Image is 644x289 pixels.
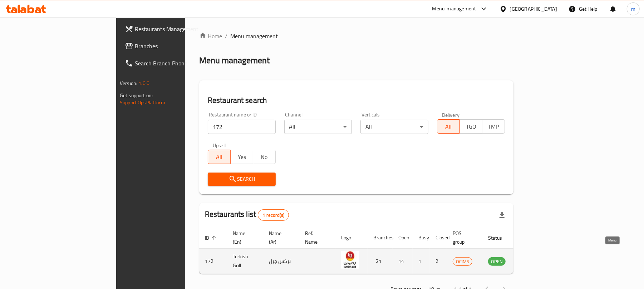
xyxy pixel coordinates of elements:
button: All [437,119,460,134]
span: Search [213,175,270,184]
img: Turkish Grill [341,251,359,269]
span: TGO [463,121,480,132]
th: Closed [430,227,447,249]
th: Logo [335,227,368,249]
th: Branches [368,227,393,249]
span: Get support on: [120,91,153,100]
div: All [284,120,352,134]
div: All [360,120,428,134]
span: All [211,152,228,162]
td: 21 [368,249,393,274]
td: 14 [393,249,413,274]
a: Support.OpsPlatform [120,98,165,107]
button: TGO [459,119,482,134]
span: 1.0.0 [138,79,149,88]
div: Menu-management [432,5,476,13]
td: تركش جرل [263,249,299,274]
h2: Restaurant search [208,95,505,106]
button: Search [208,173,276,186]
span: Yes [233,152,250,162]
label: Upsell [213,143,226,148]
th: Open [393,227,413,249]
span: OPEN [488,258,506,266]
h2: Restaurants list [205,209,289,221]
a: Branches [119,38,224,55]
span: m [631,5,635,13]
span: All [440,121,457,132]
h2: Menu management [199,55,270,66]
button: Yes [230,150,253,164]
div: Total records count [258,209,289,221]
div: [GEOGRAPHIC_DATA] [510,5,557,13]
span: OCIMS [453,258,472,266]
input: Search for restaurant name or ID.. [208,120,276,134]
th: Busy [413,227,430,249]
span: TMP [485,121,502,132]
table: enhanced table [199,227,545,274]
button: No [253,150,276,164]
span: Search Branch Phone [135,59,218,68]
span: Status [488,234,511,242]
div: Export file [493,206,511,224]
li: / [225,32,227,40]
span: Branches [135,42,218,50]
td: Turkish Grill [227,249,263,274]
span: 1 record(s) [258,212,289,219]
td: 2 [430,249,447,274]
span: ID [205,234,218,242]
button: All [208,150,231,164]
label: Delivery [442,112,460,117]
a: Search Branch Phone [119,55,224,72]
td: 1 [413,249,430,274]
span: No [256,152,273,162]
span: Restaurants Management [135,25,218,33]
span: Version: [120,79,137,88]
button: TMP [482,119,505,134]
span: POS group [453,229,474,246]
span: Name (Ar) [269,229,291,246]
span: Menu management [230,32,278,40]
span: Name (En) [233,229,255,246]
nav: breadcrumb [199,32,513,40]
a: Restaurants Management [119,20,224,38]
span: Ref. Name [305,229,327,246]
